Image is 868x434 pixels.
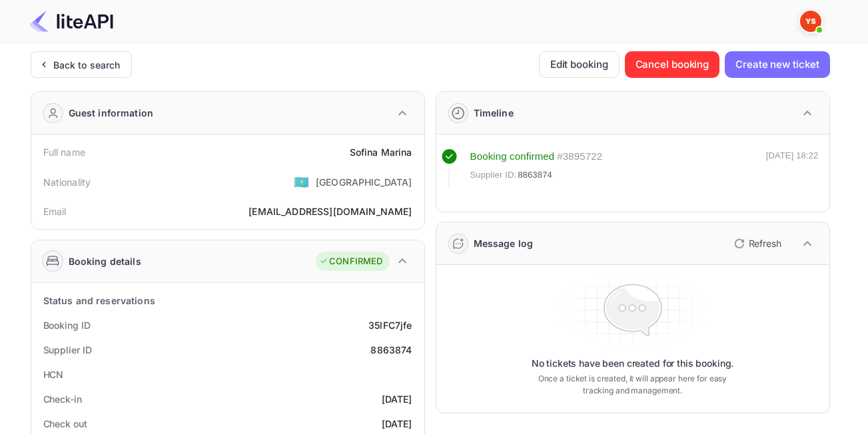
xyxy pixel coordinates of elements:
[294,170,309,194] span: United States
[725,51,829,78] button: Create new ticket
[248,204,412,218] div: [EMAIL_ADDRESS][DOMAIN_NAME]
[382,417,412,431] div: [DATE]
[69,254,141,268] div: Booking details
[29,11,113,32] img: LiteAPI Logo
[474,106,514,120] div: Timeline
[69,106,154,120] div: Guest information
[43,145,85,159] div: Full name
[43,175,91,189] div: Nationality
[532,357,734,370] p: No tickets have been created for this booking.
[528,373,738,397] p: Once a ticket is created, it will appear here for easy tracking and management.
[43,367,64,381] div: HCN
[368,318,412,332] div: 35IFC7jfe
[625,51,720,78] button: Cancel booking
[539,51,620,78] button: Edit booking
[726,233,787,254] button: Refresh
[53,58,121,72] div: Back to search
[370,343,412,357] div: 8863874
[766,149,819,188] div: [DATE] 18:22
[350,145,412,159] div: Sofina Marina
[43,294,155,308] div: Status and reservations
[319,255,382,268] div: CONFIRMED
[43,204,67,218] div: Email
[316,175,412,189] div: [GEOGRAPHIC_DATA]
[43,392,82,406] div: Check-in
[518,168,552,182] span: 8863874
[749,236,781,250] p: Refresh
[800,11,821,32] img: Yandex Support
[474,236,534,250] div: Message log
[43,343,92,357] div: Supplier ID
[43,417,87,431] div: Check out
[43,318,91,332] div: Booking ID
[470,149,555,164] div: Booking confirmed
[557,149,602,164] div: # 3895722
[382,392,412,406] div: [DATE]
[470,168,517,182] span: Supplier ID:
